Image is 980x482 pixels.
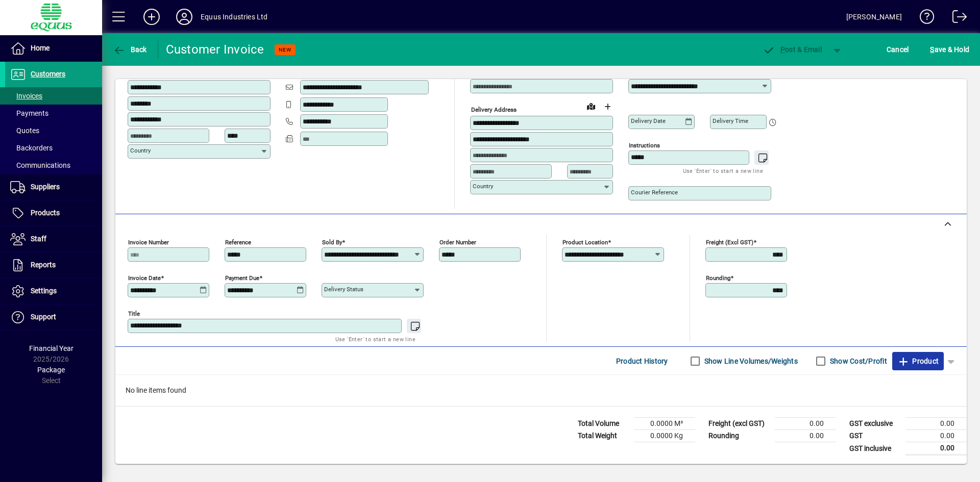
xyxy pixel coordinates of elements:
[130,147,151,154] mat-label: Country
[562,239,608,246] mat-label: Product location
[612,352,672,370] button: Product History
[115,375,967,406] div: No line items found
[225,274,259,282] mat-label: Payment due
[31,261,56,269] span: Reports
[706,239,753,246] mat-label: Freight (excl GST)
[5,122,102,139] a: Quotes
[128,239,169,246] mat-label: Invoice number
[629,142,660,149] mat-label: Instructions
[634,430,695,442] td: 0.0000 Kg
[757,40,827,59] button: Post & Email
[10,126,39,135] span: Quotes
[5,139,102,157] a: Backorders
[31,209,60,217] span: Products
[322,239,342,246] mat-label: Sold by
[335,333,415,345] mat-hint: Use 'Enter' to start a new line
[763,45,822,54] span: ost & Email
[905,430,967,442] td: 0.00
[102,40,158,59] app-page-header-button: Back
[703,430,775,442] td: Rounding
[706,274,730,282] mat-label: Rounding
[892,352,944,370] button: Product
[713,117,748,124] mat-label: Delivery time
[905,442,967,455] td: 0.00
[128,274,161,282] mat-label: Invoice date
[5,36,102,61] a: Home
[31,70,65,78] span: Customers
[5,200,102,226] a: Products
[683,165,763,176] mat-hint: Use 'Enter' to start a new line
[780,45,785,54] span: P
[631,189,678,196] mat-label: Courier Reference
[10,109,48,117] span: Payments
[128,310,140,317] mat-label: Title
[828,356,887,366] label: Show Cost/Profit
[166,41,264,58] div: Customer Invoice
[110,40,150,59] button: Back
[31,235,46,243] span: Staff
[912,2,935,35] a: Knowledge Base
[5,305,102,330] a: Support
[10,161,70,169] span: Communications
[930,45,934,54] span: S
[31,287,57,295] span: Settings
[573,418,634,430] td: Total Volume
[927,40,972,59] button: Save & Hold
[10,92,42,100] span: Invoices
[703,418,775,430] td: Freight (excl GST)
[631,117,666,124] mat-label: Delivery date
[5,87,102,105] a: Invoices
[257,63,273,79] button: Copy to Delivery address
[473,183,493,190] mat-label: Country
[846,9,902,25] div: [PERSON_NAME]
[634,418,695,430] td: 0.0000 M³
[10,144,53,152] span: Backorders
[897,353,939,369] span: Product
[31,313,56,321] span: Support
[583,98,599,114] a: View on map
[5,252,102,278] a: Reports
[31,44,50,52] span: Home
[905,418,967,430] td: 0.00
[775,430,836,442] td: 0.00
[573,430,634,442] td: Total Weight
[945,2,967,35] a: Logout
[225,239,251,246] mat-label: Reference
[844,418,905,430] td: GST exclusive
[930,41,969,58] span: ave & Hold
[599,98,616,115] button: Choose address
[439,239,476,246] mat-label: Order number
[31,183,60,191] span: Suppliers
[29,344,73,352] span: Financial Year
[135,8,168,26] button: Add
[844,442,905,455] td: GST inclusive
[5,157,102,174] a: Communications
[884,40,912,59] button: Cancel
[113,45,147,54] span: Back
[5,174,102,200] a: Suppliers
[279,46,291,53] span: NEW
[5,226,102,252] a: Staff
[168,8,201,26] button: Profile
[5,105,102,122] a: Payments
[887,41,909,58] span: Cancel
[324,286,363,293] mat-label: Delivery status
[844,430,905,442] td: GST
[37,366,65,374] span: Package
[775,418,836,430] td: 0.00
[702,356,798,366] label: Show Line Volumes/Weights
[616,353,668,369] span: Product History
[5,278,102,304] a: Settings
[201,9,268,25] div: Equus Industries Ltd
